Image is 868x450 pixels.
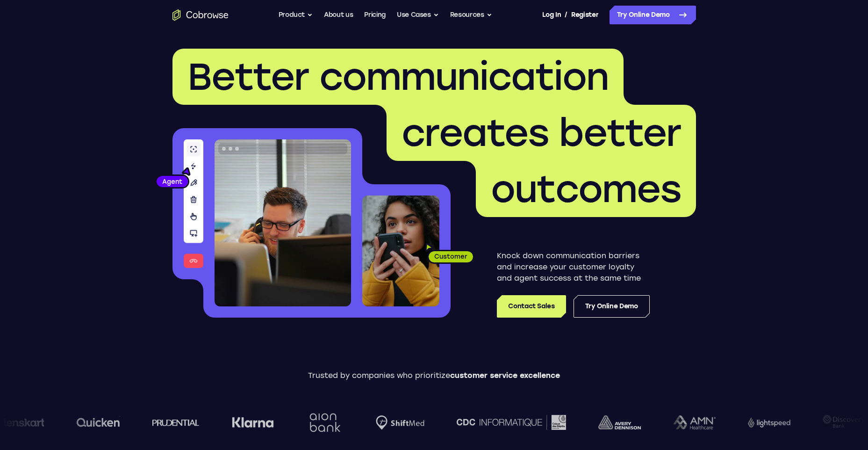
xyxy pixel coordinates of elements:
span: Better communication [187,54,609,99]
button: Use Cases [397,6,439,24]
a: Try Online Demo [574,295,650,318]
img: CDC Informatique [457,415,566,429]
img: Aion Bank [306,404,344,442]
img: prudential [152,419,200,426]
img: Shiftmed [376,415,424,430]
span: / [565,9,567,21]
p: Knock down communication barriers and increase your customer loyalty and agent success at the sam... [497,250,650,284]
img: Klarna [232,417,274,428]
a: About us [324,6,353,24]
a: Try Online Demo [610,6,696,24]
img: A customer support agent talking on the phone [215,139,351,306]
img: AMN Healthcare [673,415,716,430]
img: A customer holding their phone [362,196,439,306]
img: avery-dennison [598,415,641,429]
span: creates better [402,110,681,155]
span: outcomes [491,167,681,211]
button: Resources [450,6,492,24]
a: Log In [542,6,561,24]
button: Product [279,6,313,24]
a: Pricing [364,6,386,24]
a: Register [571,6,598,24]
a: Contact Sales [497,295,566,318]
a: Go to the home page [172,9,229,21]
span: customer service excellence [450,371,560,380]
